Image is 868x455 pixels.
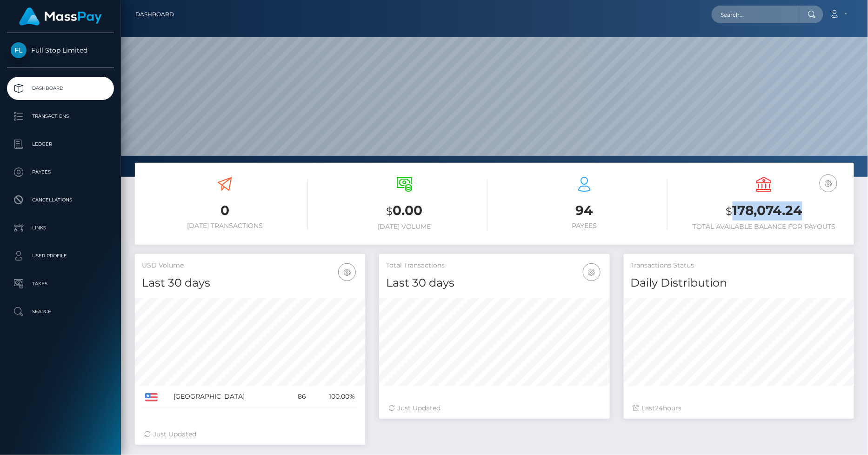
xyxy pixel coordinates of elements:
[11,81,110,95] p: Dashboard
[386,261,602,270] h5: Total Transactions
[287,386,309,408] td: 86
[681,223,848,231] h6: Total Available Balance for Payouts
[11,221,110,235] p: Links
[7,105,114,128] a: Transactions
[11,249,110,263] p: User Profile
[11,42,27,58] img: Full Stop Limited
[655,404,663,412] span: 24
[501,222,668,230] h6: Payees
[11,109,110,123] p: Transactions
[11,305,110,319] p: Search
[681,201,848,221] h3: 178,074.24
[11,137,110,151] p: Ledger
[135,5,174,24] a: Dashboard
[142,222,308,230] h6: [DATE] Transactions
[7,133,114,156] a: Ledger
[11,193,110,207] p: Cancellations
[7,300,114,323] a: Search
[7,77,114,100] a: Dashboard
[501,201,668,220] h3: 94
[631,261,847,270] h5: Transactions Status
[11,277,110,291] p: Taxes
[309,386,358,408] td: 100.00%
[142,261,358,270] h5: USD Volume
[726,205,733,218] small: $
[631,275,847,291] h4: Daily Distribution
[388,403,600,413] div: Just Updated
[387,205,393,218] small: $
[633,403,845,413] div: Last hours
[386,275,602,291] h4: Last 30 days
[11,165,110,179] p: Payees
[144,429,356,439] div: Just Updated
[322,201,488,221] h3: 0.00
[7,188,114,212] a: Cancellations
[712,6,799,23] input: Search...
[7,46,114,54] span: Full Stop Limited
[322,223,488,231] h6: [DATE] Volume
[145,393,158,401] img: US.png
[7,161,114,184] a: Payees
[142,201,308,220] h3: 0
[7,244,114,268] a: User Profile
[7,216,114,240] a: Links
[7,272,114,295] a: Taxes
[19,7,102,26] img: MassPay Logo
[171,386,287,408] td: [GEOGRAPHIC_DATA]
[142,275,358,291] h4: Last 30 days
